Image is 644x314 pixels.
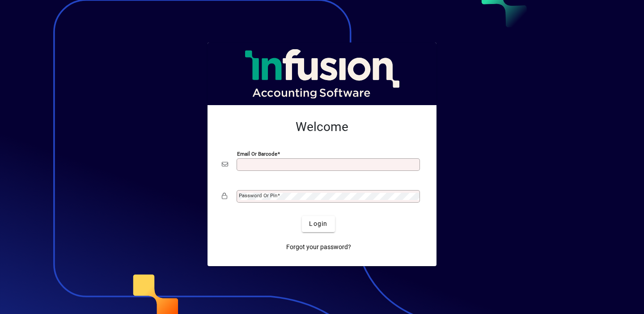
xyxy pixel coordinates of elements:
[237,150,277,157] mat-label: Email or Barcode
[283,239,355,255] a: Forgot your password?
[286,242,351,252] span: Forgot your password?
[222,119,422,135] h2: Welcome
[309,219,327,229] span: Login
[302,216,335,232] button: Login
[239,192,277,199] mat-label: Password or Pin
